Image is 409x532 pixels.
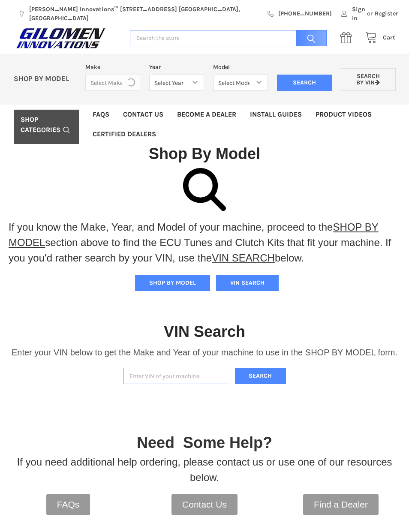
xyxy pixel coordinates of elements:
p: SHOP BY MODEL [9,75,81,84]
input: Enter VIN of your machine [123,368,230,385]
button: VIN SEARCH [216,275,279,291]
input: Search [292,30,327,47]
a: FAQs [86,105,116,124]
a: Certified Dealers [86,124,163,144]
p: If you need additional help ordering, please contact us or use one of our resources below. [5,454,405,485]
span: Cart [383,34,395,41]
a: Become a Dealer [170,105,243,124]
a: SHOP BY MODEL [9,221,379,248]
a: Cart [361,33,395,43]
span: [PHONE_NUMBER] [278,9,332,18]
a: Register [375,5,398,18]
input: Search [277,75,332,91]
a: GILOMEN INNOVATIONS [14,27,121,49]
a: [PHONE_NUMBER] [263,5,337,18]
h1: Shop By Model [14,144,395,163]
a: Install Guides [243,105,309,124]
a: FAQs [46,494,90,515]
a: Find a Dealer [303,494,379,515]
a: Search by VIN [341,68,396,91]
input: Search the store [130,30,327,47]
a: VIN SEARCH [212,252,275,264]
p: If you know the Make, Year, and Model of your machine, proceed to the section above to find the E... [9,219,400,266]
img: GILOMEN INNOVATIONS [14,27,108,49]
label: Year [149,63,204,72]
button: Search [235,368,286,385]
a: Shop Categories [14,110,79,140]
span: or [365,5,375,18]
label: Model [213,63,268,72]
label: Make [85,63,140,72]
a: Contact Us [116,105,170,124]
span: [PERSON_NAME] Innovations™ [STREET_ADDRESS] [GEOGRAPHIC_DATA], [GEOGRAPHIC_DATA] [29,5,258,23]
button: SHOP BY MODEL [135,275,210,291]
a: Product Videos [309,105,379,124]
h1: VIN Search [164,322,245,341]
p: Enter your VIN below to get the Make and Year of your machine to use in the SHOP BY MODEL form. [12,346,397,359]
a: Contact Us [171,494,238,515]
span: Sign In [352,5,365,23]
p: Need Some Help? [137,431,272,454]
